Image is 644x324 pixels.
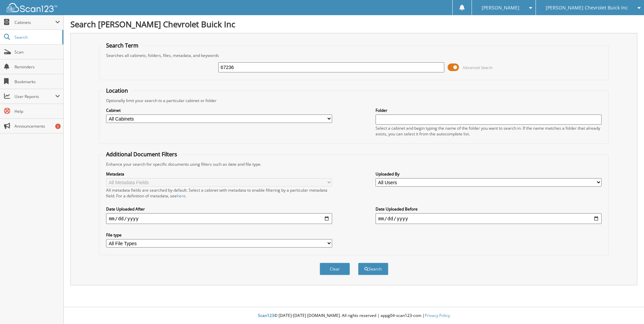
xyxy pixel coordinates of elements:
[14,64,60,70] span: Reminders
[106,171,332,177] label: Metadata
[376,125,602,137] div: Select a cabinet and begin typing the name of the folder you want to search in. If the name match...
[7,3,57,12] img: scan123-logo-white.svg
[376,206,602,212] label: Date Uploaded Before
[376,213,602,224] input: end
[546,6,628,10] span: [PERSON_NAME] Chevrolet Buick Inc
[106,187,332,199] div: All metadata fields are searched by default. Select a cabinet with metadata to enable filtering b...
[103,87,131,94] legend: Location
[64,307,644,324] div: © [DATE]-[DATE] [DOMAIN_NAME]. All rights reserved | appg04-scan123-com |
[14,108,60,114] span: Help
[376,107,602,113] label: Folder
[103,53,605,58] div: Searches all cabinets, folders, files, metadata, and keywords
[177,193,186,199] a: here
[463,65,493,70] span: Advanced Search
[482,6,519,10] span: [PERSON_NAME]
[258,313,274,318] span: Scan123
[425,313,450,318] a: Privacy Policy
[106,213,332,224] input: start
[610,292,644,324] iframe: Chat Widget
[14,123,60,129] span: Announcements
[103,42,142,49] legend: Search Term
[14,34,59,40] span: Search
[376,171,602,177] label: Uploaded By
[14,79,60,85] span: Bookmarks
[55,124,61,129] div: 5
[358,263,388,275] button: Search
[320,263,350,275] button: Clear
[14,20,55,25] span: Cabinets
[70,19,637,30] h1: Search [PERSON_NAME] Chevrolet Buick Inc
[103,151,181,158] legend: Additional Document Filters
[103,98,605,103] div: Optionally limit your search to a particular cabinet or folder
[14,49,60,55] span: Scan
[106,206,332,212] label: Date Uploaded After
[106,107,332,113] label: Cabinet
[103,161,605,167] div: Enhance your search for specific documents using filters such as date and file type.
[106,232,332,238] label: File type
[14,94,55,99] span: User Reports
